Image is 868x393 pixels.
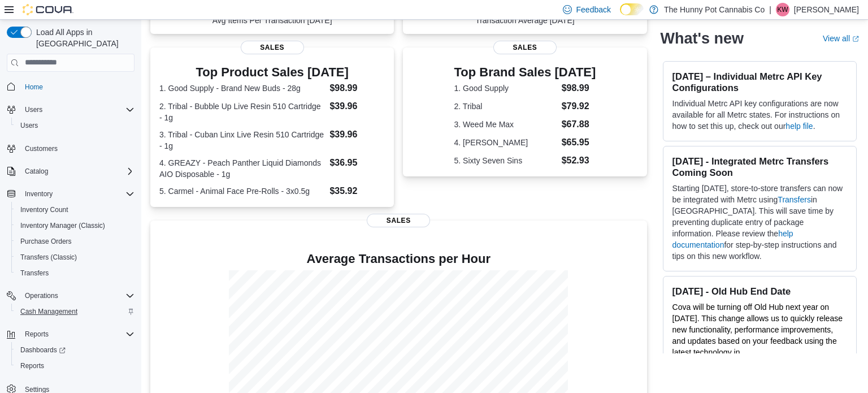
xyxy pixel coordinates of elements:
[159,83,325,94] dt: 1. Good Supply - Brand New Buds - 28g
[367,214,430,227] span: Sales
[25,105,42,114] span: Users
[661,29,744,47] h2: What's new
[852,36,859,42] svg: External link
[454,66,596,79] h3: Top Brand Sales [DATE]
[16,235,76,248] a: Purchase Orders
[16,219,134,232] span: Inventory Manager (Classic)
[16,251,81,264] a: Transfers (Classic)
[672,71,847,93] h3: [DATE] – Individual Metrc API Key Configurations
[23,4,73,15] img: Cova
[2,79,139,95] button: Home
[16,203,73,217] a: Inventory Count
[159,185,325,197] dt: 5. Carmel - Animal Face Pre-Rolls - 3x0.5g
[769,3,771,16] p: |
[672,156,847,178] h3: [DATE] - Integrated Metrc Transfers Coming Soon
[20,80,134,94] span: Home
[2,326,139,342] button: Reports
[11,118,139,133] button: Users
[20,142,62,156] a: Customers
[20,141,134,156] span: Customers
[562,81,596,95] dd: $98.99
[25,144,58,153] span: Customers
[16,219,110,232] a: Inventory Manager (Classic)
[562,154,596,167] dd: $52.93
[25,167,48,176] span: Catalog
[329,81,385,95] dd: $98.99
[159,252,638,266] h4: Average Transactions per Hour
[20,165,134,178] span: Catalog
[20,289,63,303] button: Operations
[20,121,38,130] span: Users
[20,103,47,116] button: Users
[159,157,325,180] dt: 4. GREAZY - Peach Panther Liquid Diamonds AIO Disposable - 1g
[329,100,385,113] dd: $39.96
[2,102,139,118] button: Users
[11,342,139,358] a: Dashboards
[576,4,611,15] span: Feedback
[11,234,139,249] button: Purchase Orders
[20,269,49,278] span: Transfers
[562,118,596,131] dd: $67.88
[32,27,134,49] span: Load All Apps in [GEOGRAPHIC_DATA]
[16,359,49,373] a: Reports
[20,346,66,355] span: Dashboards
[329,156,385,170] dd: $36.95
[16,119,42,132] a: Users
[823,34,859,43] a: View allExternal link
[241,41,304,54] span: Sales
[11,218,139,234] button: Inventory Manager (Classic)
[25,291,58,300] span: Operations
[159,101,325,123] dt: 2. Tribal - Bubble Up Live Resin 510 Cartridge - 1g
[562,100,596,113] dd: $79.92
[777,3,788,16] span: KW
[16,305,134,318] span: Cash Management
[454,155,557,166] dt: 5. Sixty Seven Sins
[776,3,789,16] div: Kayla Weaver
[16,343,70,357] a: Dashboards
[562,136,596,149] dd: $65.95
[329,128,385,141] dd: $39.96
[454,83,557,94] dt: 1. Good Supply
[11,265,139,281] button: Transfers
[20,253,77,262] span: Transfers (Classic)
[672,303,843,368] span: Cova will be turning off Old Hub next year on [DATE]. This change allows us to quickly release ne...
[159,66,385,79] h3: Top Product Sales [DATE]
[778,195,811,204] a: Transfers
[2,288,139,304] button: Operations
[794,3,859,16] p: [PERSON_NAME]
[25,83,43,92] span: Home
[11,249,139,265] button: Transfers (Classic)
[16,305,82,318] a: Cash Management
[20,103,134,116] span: Users
[2,186,139,202] button: Inventory
[785,122,813,131] a: help file
[16,251,134,264] span: Transfers (Classic)
[20,165,53,178] button: Catalog
[25,330,49,339] span: Reports
[20,289,134,303] span: Operations
[20,187,134,201] span: Inventory
[454,137,557,148] dt: 4. [PERSON_NAME]
[16,343,134,357] span: Dashboards
[454,101,557,112] dt: 2. Tribal
[329,184,385,198] dd: $35.92
[2,163,139,179] button: Catalog
[20,307,77,316] span: Cash Management
[672,286,847,297] h3: [DATE] - Old Hub End Date
[672,98,847,132] p: Individual Metrc API key configurations are now available for all Metrc states. For instructions ...
[16,266,53,280] a: Transfers
[672,183,847,262] p: Starting [DATE], store-to-store transfers can now be integrated with Metrc using in [GEOGRAPHIC_D...
[20,187,57,201] button: Inventory
[16,235,134,248] span: Purchase Orders
[20,237,72,246] span: Purchase Orders
[620,15,620,16] span: Dark Mode
[454,119,557,130] dt: 3. Weed Me Max
[493,41,557,54] span: Sales
[159,129,325,152] dt: 3. Tribal - Cuban Linx Live Resin 510 Cartridge - 1g
[16,203,134,217] span: Inventory Count
[20,361,44,370] span: Reports
[16,119,134,132] span: Users
[16,266,134,280] span: Transfers
[16,359,134,373] span: Reports
[2,140,139,157] button: Customers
